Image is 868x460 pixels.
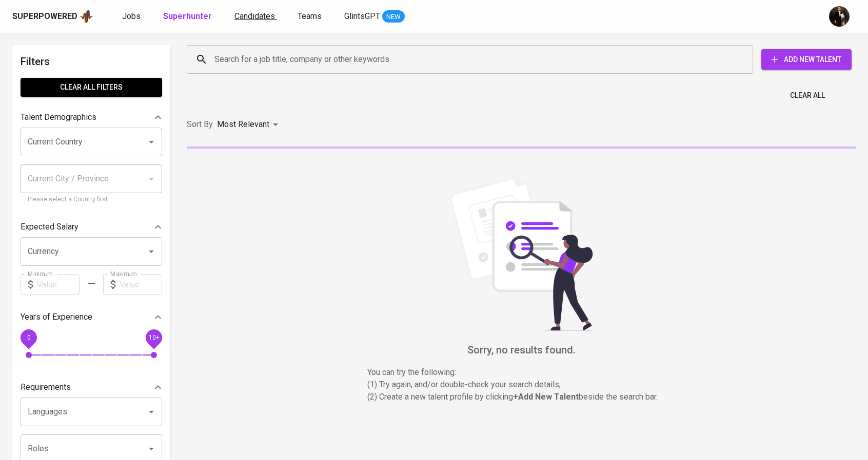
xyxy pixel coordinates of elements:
p: Expected Salary [21,221,78,233]
img: file_searching.svg [444,177,598,331]
button: Clear All [786,86,829,105]
div: Requirements [21,377,162,398]
span: 10+ [148,334,159,341]
div: Most Relevant [217,115,282,134]
div: Talent Demographics [21,107,162,128]
div: Expected Salary [21,217,162,237]
p: Talent Demographics [21,111,96,123]
p: Sort By [187,118,213,131]
span: Teams [298,11,322,21]
button: Add New Talent [761,49,852,70]
span: Clear All [790,89,825,102]
button: Clear All filters [21,78,162,97]
span: GlintsGPT [344,11,380,21]
h6: Sorry, no results found. [187,342,856,358]
span: Add New Talent [770,53,843,66]
button: Open [144,405,159,419]
img: ridlo@glints.com [829,6,850,27]
button: Open [144,244,159,259]
p: (2) Create a new talent profile by clicking beside the search bar. [367,391,675,403]
span: Clear All filters [29,81,154,94]
button: Open [144,442,159,456]
img: app logo [80,9,93,24]
input: Value [37,274,80,295]
span: 0 [27,334,30,341]
a: Superhunter [163,10,214,23]
div: Superpowered [12,11,77,23]
p: Most Relevant [217,118,269,131]
div: Years of Experience [21,307,162,327]
p: Years of Experience [21,311,92,323]
a: Superpoweredapp logo [12,9,93,24]
b: + Add New Talent [513,392,579,402]
input: Value [120,274,162,295]
span: Candidates [234,11,275,21]
a: Jobs [122,10,143,23]
b: Superhunter [163,11,212,21]
span: NEW [382,12,405,22]
p: Please select a Country first [28,195,155,205]
a: GlintsGPT NEW [344,10,405,23]
p: You can try the following : [367,366,675,379]
p: Requirements [21,381,71,393]
h6: Filters [21,53,162,70]
span: Jobs [122,11,141,21]
a: Candidates [234,10,277,23]
p: (1) Try again, and/or double-check your search details, [367,379,675,391]
button: Open [144,135,159,149]
a: Teams [298,10,324,23]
